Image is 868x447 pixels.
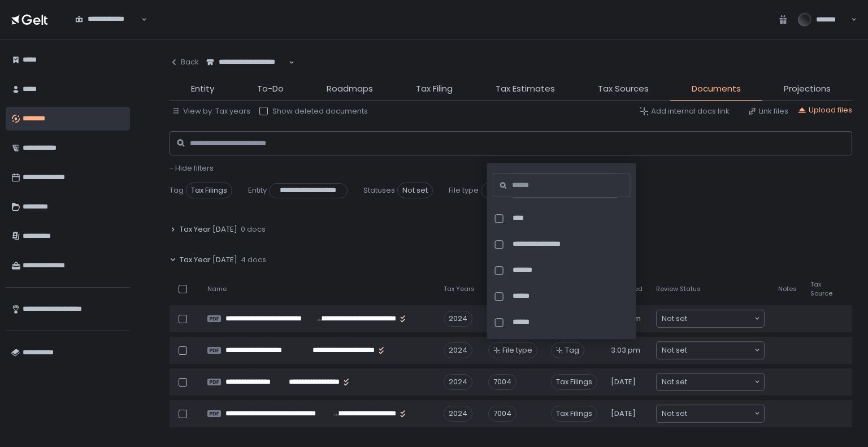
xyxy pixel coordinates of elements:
[657,405,764,422] div: Search for option
[248,185,267,196] span: Entity
[444,342,472,358] div: 2024
[170,163,214,173] span: - Hide filters
[444,285,475,293] span: Tax Years
[784,83,831,96] span: Projections
[241,255,266,265] span: 4 docs
[170,185,184,196] span: Tag
[551,406,597,422] span: Tax Filings
[444,374,472,390] div: 2024
[170,57,199,67] div: Back
[662,408,687,419] span: Not set
[449,185,479,196] span: File type
[551,374,597,390] span: Tax Filings
[657,374,764,390] div: Search for option
[75,24,140,36] input: Search for option
[640,106,730,116] button: Add internal docs link
[397,183,433,198] span: Not set
[207,285,227,293] span: Name
[180,224,237,235] span: Tax Year [DATE]
[363,185,395,196] span: Statuses
[199,51,294,75] div: Search for option
[327,83,373,96] span: Roadmaps
[565,345,579,355] span: Tag
[206,67,288,79] input: Search for option
[611,377,636,387] span: [DATE]
[657,342,764,359] div: Search for option
[687,345,753,356] input: Search for option
[186,183,232,198] span: Tax Filings
[444,406,472,422] div: 2024
[810,280,832,297] span: Tax Source
[496,83,555,96] span: Tax Estimates
[172,106,250,116] button: View by: Tax years
[687,376,753,388] input: Search for option
[180,255,237,265] span: Tax Year [DATE]
[170,163,214,173] button: - Hide filters
[611,409,636,419] span: [DATE]
[488,374,517,390] div: 7004
[611,345,640,355] span: 3:03 pm
[444,311,472,327] div: 2024
[481,183,509,198] span: 7004
[748,106,788,116] button: Link files
[191,83,214,96] span: Entity
[657,310,764,327] div: Search for option
[170,51,199,73] button: Back
[598,83,649,96] span: Tax Sources
[692,83,741,96] span: Documents
[656,285,701,293] span: Review Status
[257,83,284,96] span: To-Do
[687,408,753,419] input: Search for option
[416,83,453,96] span: Tax Filing
[687,313,753,324] input: Search for option
[662,345,687,356] span: Not set
[68,8,147,32] div: Search for option
[797,105,852,115] button: Upload files
[502,345,532,355] span: File type
[778,285,797,293] span: Notes
[241,224,266,235] span: 0 docs
[662,313,687,324] span: Not set
[662,376,687,388] span: Not set
[488,406,517,422] div: 7004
